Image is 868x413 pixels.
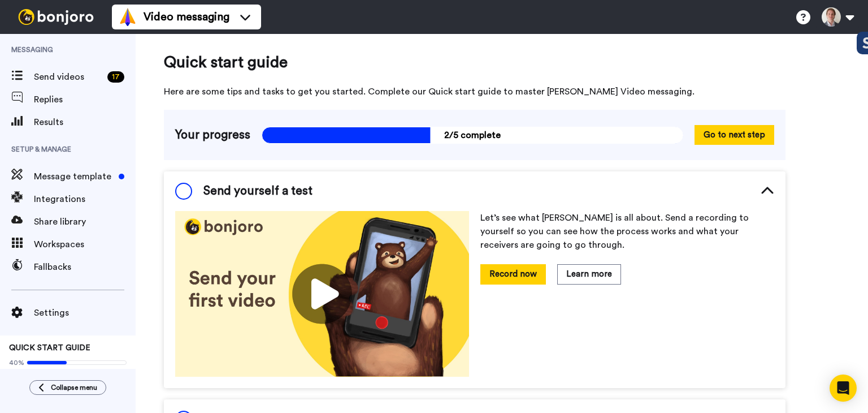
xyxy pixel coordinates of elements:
[119,8,137,26] img: vm-color.svg
[480,264,546,284] button: Record now
[144,9,229,25] span: Video messaging
[34,306,136,320] span: Settings
[175,211,469,377] img: 178eb3909c0dc23ce44563bdb6dc2c11.jpg
[34,215,136,229] span: Share library
[830,375,857,402] div: Open Intercom Messenger
[695,125,774,145] button: Go to next step
[34,93,136,106] span: Replies
[51,383,97,392] span: Collapse menu
[29,380,106,395] button: Collapse menu
[34,170,114,183] span: Message template
[34,260,136,274] span: Fallbacks
[262,127,683,144] span: 2/5 complete
[164,85,785,98] span: Here are some tips and tasks to get you started. Complete our Quick start guide to master [PERSON...
[203,183,313,200] span: Send yourself a test
[9,344,90,352] span: QUICK START GUIDE
[14,9,98,25] img: bj-logo-header-white.svg
[557,264,621,284] button: Learn more
[175,127,250,144] span: Your progress
[480,211,774,252] p: Let’s see what [PERSON_NAME] is all about. Send a recording to yourself so you can see how the pr...
[34,192,136,206] span: Integrations
[9,358,24,367] span: 40%
[34,115,136,129] span: Results
[34,70,103,84] span: Send videos
[107,71,124,83] div: 17
[164,51,785,74] span: Quick start guide
[34,238,136,251] span: Workspaces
